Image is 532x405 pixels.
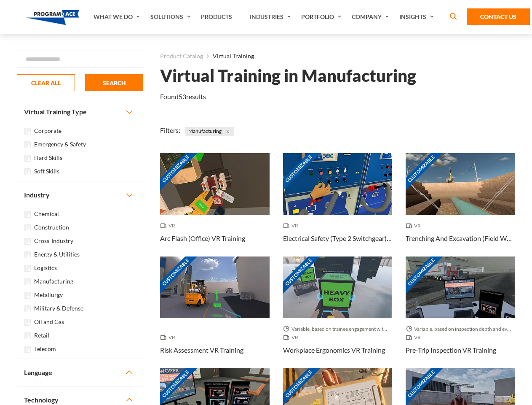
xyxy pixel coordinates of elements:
label: Oil and Gas [34,317,64,327]
button: Virtual Training Type [17,98,143,125]
h3: Trenching And Excavation (Field Work) VR Training [406,233,515,243]
a: Customizable Thumbnail - Trenching And Excavation (Field Work) VR Training VR Trenching And Excav... [406,153,515,256]
input: Emergency & Safety [24,141,31,148]
input: Hard Skills [24,155,31,162]
a: Customizable Thumbnail - Pre-Trip Inspection VR Training Variable, based on inspection depth and ... [406,256,515,368]
label: Manufacturing [34,277,73,286]
input: Oil and Gas [24,319,31,326]
span: Variable, based on inspection depth and event interaction. [406,325,515,333]
button: Industry [17,181,143,208]
a: Product Catalog [160,51,203,62]
label: Logistics [34,263,57,273]
a: Customizable Thumbnail - Electrical Safety (Type 2 Switchgear) VR Training VR Electrical Safety (... [283,153,393,256]
button: Language [17,359,143,386]
span: VR [283,221,302,230]
span: Variable, based on trainee engagement with exercises. [283,325,393,333]
label: Retail [34,331,49,340]
a: Customizable Thumbnail - Arc Flash (Office) VR Training VR Arc Flash (Office) VR Training [160,153,270,256]
h3: Arc Flash (Office) VR Training [160,233,245,243]
input: Energy & Utilities [24,251,31,258]
h1: Virtual Training in Manufacturing [160,68,416,83]
label: Corporate [34,126,61,135]
em: 53 [179,92,186,100]
li: Virtual Training [203,51,254,62]
span: Manufacturing [185,127,234,136]
label: Energy & Utilities [34,250,80,259]
nav: breadcrumb [160,51,515,62]
span: Filters: [160,126,180,134]
label: Military & Defense [34,304,83,313]
input: Manufacturing [24,278,31,285]
label: Telecom [34,344,56,354]
label: Soft Skills [34,167,59,176]
a: Contact Us [467,8,530,25]
label: Cross-Industry [34,236,73,246]
label: Construction [34,223,69,232]
span: VR [160,333,179,342]
span: VR [406,333,424,342]
button: Close [223,127,233,136]
input: Cross-Industry [24,238,31,245]
img: Program-Ace [26,10,80,25]
label: Chemical [34,209,59,219]
span: VR [283,333,302,342]
button: CLEAR ALL [17,74,75,91]
input: Metallurgy [24,292,31,299]
label: Hard Skills [34,153,62,162]
input: Construction [24,224,31,231]
input: Corporate [24,128,31,135]
label: Emergency & Safety [34,140,86,149]
input: Retail [24,332,31,339]
label: Metallurgy [34,290,63,300]
h3: Risk Assessment VR Training [160,345,243,355]
input: Soft Skills [24,168,31,175]
input: Chemical [24,211,31,218]
input: Military & Defense [24,305,31,312]
input: Logistics [24,265,31,272]
p: Found results [160,92,206,102]
h3: Workplace Ergonomics VR Training [283,345,385,355]
a: Customizable Thumbnail - Workplace Ergonomics VR Training Variable, based on trainee engagement w... [283,256,393,368]
h3: Pre-Trip Inspection VR Training [406,345,496,355]
span: VR [160,221,179,230]
h3: Electrical Safety (Type 2 Switchgear) VR Training [283,233,393,243]
span: VR [406,221,424,230]
a: Customizable Thumbnail - Risk Assessment VR Training VR Risk Assessment VR Training [160,256,270,368]
input: Telecom [24,346,31,353]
